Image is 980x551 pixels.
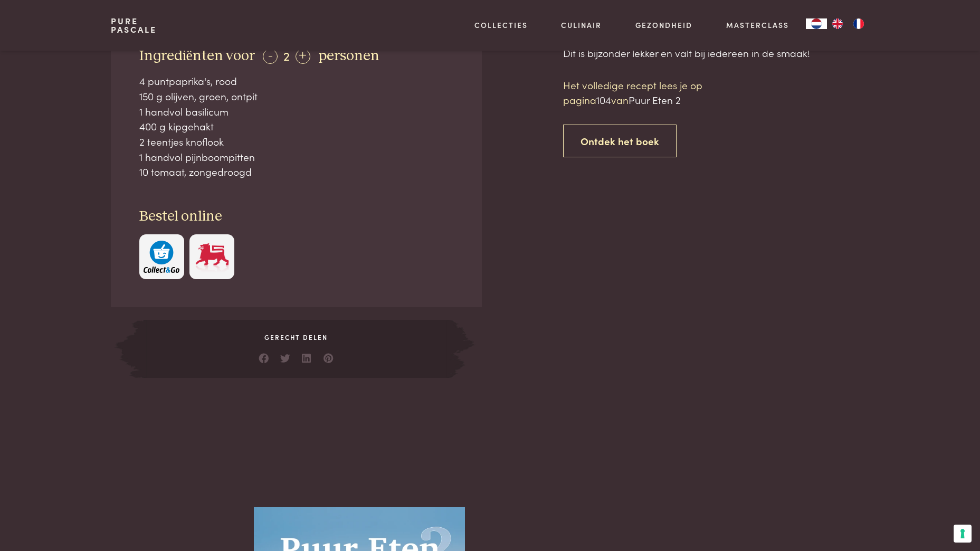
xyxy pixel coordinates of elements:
[139,49,255,63] span: Ingrediënten voor
[848,18,869,29] a: FR
[194,241,230,273] img: Delhaize
[139,207,454,226] h3: Bestel online
[139,119,454,134] div: 400 g kipgehakt
[144,332,449,342] span: Gerecht delen
[318,49,379,63] span: personen
[806,18,827,29] div: Language
[139,104,454,119] div: 1 handvol basilicum
[806,18,869,29] aside: Language selected: Nederlands
[635,20,692,31] a: Gezondheid
[827,18,848,29] a: EN
[296,49,310,64] div: +
[139,149,454,165] div: 1 handvol pijnboompitten
[563,125,677,158] a: Ontdek het boek
[139,134,454,149] div: 2 teentjes knoflook
[111,17,157,34] a: PurePascale
[827,18,869,29] ul: Language list
[563,78,743,108] p: Het volledige recept lees je op pagina van
[561,20,602,31] a: Culinair
[139,89,454,104] div: 150 g olijven, groen, ontpit
[139,164,454,179] div: 10 tomaat, zongedroogd
[629,92,681,107] span: Puur Eten 2
[563,45,869,61] div: Dit is bijzonder lekker en valt bij iedereen in de smaak!
[283,46,290,64] span: 2
[954,525,972,543] button: Uw voorkeuren voor toestemming voor trackingtechnologieën
[474,20,528,31] a: Collecties
[596,92,611,107] span: 104
[806,18,827,29] a: NL
[726,20,789,31] a: Masterclass
[144,241,179,273] img: c308188babc36a3a401bcb5cb7e020f4d5ab42f7cacd8327e500463a43eeb86c.svg
[139,73,454,89] div: 4 puntpaprika's, rood
[263,49,278,64] div: -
